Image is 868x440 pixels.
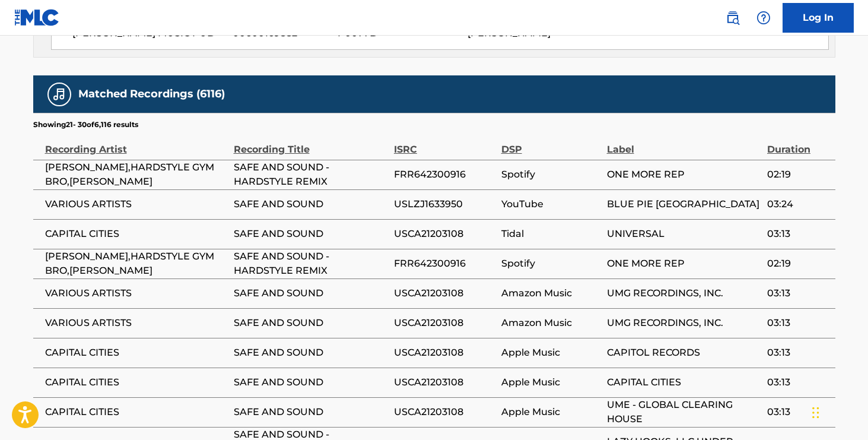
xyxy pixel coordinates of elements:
[607,346,761,360] span: CAPITOL RECORDS
[607,257,761,271] span: ONE MORE REP
[501,167,601,182] span: Spotify
[607,286,761,300] span: UMG RECORDINGS, INC.
[767,227,829,241] span: 03:13
[767,405,829,419] span: 03:13
[394,346,495,360] span: USCA21203108
[45,316,228,330] span: VARIOUS ARTISTS
[607,398,761,426] span: UME - GLOBAL CLEARING HOUSE
[726,11,740,25] img: search
[45,346,228,360] span: CAPITAL CITIES
[767,167,829,182] span: 02:19
[501,286,601,300] span: Amazon Music
[45,405,228,419] span: CAPITAL CITIES
[767,316,829,330] span: 03:13
[394,257,495,271] span: FRR642300916
[767,346,829,360] span: 03:13
[501,346,601,360] span: Apple Music
[501,197,601,211] span: YouTube
[607,227,761,241] span: UNIVERSAL
[812,395,819,430] div: Drag
[394,375,495,390] span: USCA21203108
[767,375,829,390] span: 03:13
[607,167,761,182] span: ONE MORE REP
[607,316,761,330] span: UMG RECORDINGS, INC.
[394,405,495,419] span: USCA21203108
[45,249,228,278] span: [PERSON_NAME],HARDSTYLE GYM BRO,[PERSON_NAME]
[501,375,601,390] span: Apple Music
[234,346,388,360] span: SAFE AND SOUND
[756,11,771,25] img: help
[33,119,138,130] p: Showing 21 - 30 of 6,116 results
[234,130,388,157] div: Recording Title
[52,87,66,102] img: Matched Recordings
[783,3,854,33] a: Log In
[501,130,601,157] div: DSP
[607,375,761,390] span: CAPITAL CITIES
[45,227,228,241] span: CAPITAL CITIES
[234,249,388,278] span: SAFE AND SOUND - HARDSTYLE REMIX
[767,197,829,211] span: 03:24
[721,6,745,30] a: Public Search
[394,130,495,157] div: ISRC
[234,227,388,241] span: SAFE AND SOUND
[234,405,388,419] span: SAFE AND SOUND
[501,316,601,330] span: Amazon Music
[234,286,388,300] span: SAFE AND SOUND
[767,257,829,271] span: 02:19
[14,9,60,26] img: MLC Logo
[394,316,495,330] span: USCA21203108
[45,197,228,211] span: VARIOUS ARTISTS
[45,130,228,157] div: Recording Artist
[234,375,388,390] span: SAFE AND SOUND
[394,197,495,211] span: USLZJ1633950
[607,130,761,157] div: Label
[234,160,388,189] span: SAFE AND SOUND - HARDSTYLE REMIX
[45,375,228,390] span: CAPITAL CITIES
[767,130,829,157] div: Duration
[78,87,225,101] h5: Matched Recordings (6116)
[394,286,495,300] span: USCA21203108
[809,383,868,440] iframe: Chat Widget
[394,167,495,182] span: FRR642300916
[607,197,761,211] span: BLUE PIE [GEOGRAPHIC_DATA]
[501,227,601,241] span: Tidal
[501,405,601,419] span: Apple Music
[45,286,228,300] span: VARIOUS ARTISTS
[234,316,388,330] span: SAFE AND SOUND
[501,257,601,271] span: Spotify
[752,6,775,30] div: Help
[394,227,495,241] span: USCA21203108
[234,197,388,211] span: SAFE AND SOUND
[45,160,228,189] span: [PERSON_NAME],HARDSTYLE GYM BRO,[PERSON_NAME]
[767,286,829,300] span: 03:13
[468,27,551,39] span: [PERSON_NAME]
